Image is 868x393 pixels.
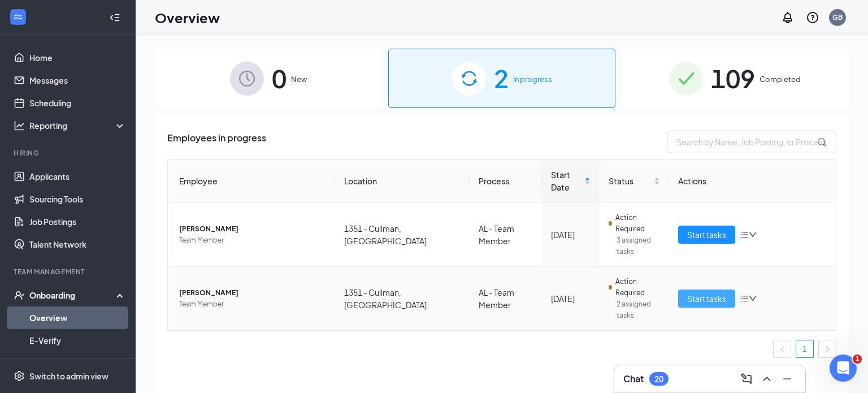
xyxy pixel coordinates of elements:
[773,340,791,358] button: left
[179,223,326,235] span: [PERSON_NAME]
[818,340,836,358] button: right
[167,131,266,153] span: Employees in progress
[806,11,819,24] svg: QuestionInfo
[654,374,663,384] div: 20
[830,355,857,382] iframe: Intercom live chat
[551,228,591,241] div: [DATE]
[29,233,126,256] a: Talent Network
[12,11,24,23] svg: WorkstreamLogo
[29,306,126,329] a: Overview
[600,159,669,203] th: Status
[14,290,25,301] svg: UserCheck
[749,231,757,239] span: down
[824,346,831,353] span: right
[470,159,541,203] th: Process
[335,159,470,203] th: Location
[155,8,220,27] h1: Overview
[513,74,552,85] span: In progress
[780,372,794,386] svg: Minimize
[759,74,801,85] span: Completed
[617,299,660,321] span: 2 assigned tasks
[667,131,836,153] input: Search by Name, Job Posting, or Process
[551,169,582,193] span: Start Date
[687,292,726,305] span: Start tasks
[711,59,755,98] span: 109
[29,210,126,233] a: Job Postings
[615,276,659,299] span: Action Required
[179,299,326,310] span: Team Member
[615,212,659,235] span: Action Required
[29,46,126,69] a: Home
[494,59,509,98] span: 2
[623,373,644,385] h3: Chat
[678,290,735,308] button: Start tasks
[773,340,791,358] li: Previous Page
[678,226,735,244] button: Start tasks
[779,346,785,353] span: left
[29,165,126,188] a: Applicants
[760,372,774,386] svg: ChevronUp
[687,228,726,241] span: Start tasks
[29,120,127,131] div: Reporting
[669,159,836,203] th: Actions
[737,370,756,388] button: ComposeMessage
[778,370,796,388] button: Minimize
[796,340,813,357] a: 1
[617,235,660,257] span: 3 assigned tasks
[796,340,814,358] li: 1
[14,120,25,131] svg: Analysis
[14,267,124,277] div: Team Management
[109,12,120,23] svg: Collapse
[29,188,126,210] a: Sourcing Tools
[168,159,335,203] th: Employee
[740,230,749,239] span: bars
[29,352,126,374] a: Onboarding Documents
[335,203,470,267] td: 1351 - Cullman, [GEOGRAPHIC_DATA]
[29,92,126,114] a: Scheduling
[179,287,326,299] span: [PERSON_NAME]
[29,329,126,352] a: E-Verify
[29,69,126,92] a: Messages
[29,290,116,301] div: Onboarding
[749,295,757,303] span: down
[179,235,326,246] span: Team Member
[291,74,307,85] span: New
[29,370,108,382] div: Switch to admin view
[758,370,776,388] button: ChevronUp
[551,292,591,305] div: [DATE]
[818,340,836,358] li: Next Page
[832,12,843,22] div: GB
[740,294,749,303] span: bars
[853,355,862,364] span: 1
[609,175,652,187] span: Status
[470,267,541,330] td: AL - Team Member
[470,203,541,267] td: AL - Team Member
[14,148,124,158] div: Hiring
[781,11,795,24] svg: Notifications
[335,267,470,330] td: 1351 - Cullman, [GEOGRAPHIC_DATA]
[14,370,25,382] svg: Settings
[740,372,753,386] svg: ComposeMessage
[272,59,287,98] span: 0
